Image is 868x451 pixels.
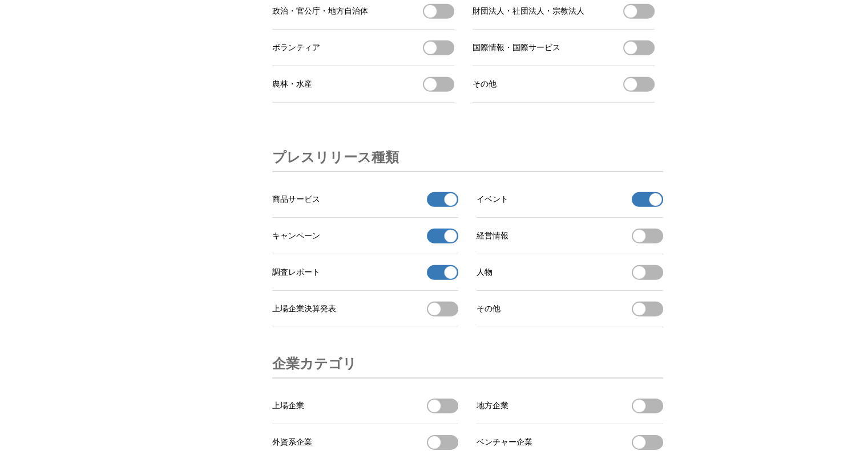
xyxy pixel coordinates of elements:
[272,304,336,314] span: 上場企業決算発表
[272,267,320,278] span: 調査レポート
[272,43,320,53] span: ボランティア
[272,231,320,241] span: キャンペーン
[272,194,320,205] span: 商品サービス
[473,6,584,17] span: 財団法人・社団法人・宗教法人
[272,79,312,90] span: 農林・水産
[477,437,532,448] span: ベンチャー企業
[272,437,312,448] span: 外資系企業
[473,79,496,90] span: その他
[272,144,399,171] h3: プレスリリース種類
[477,267,492,278] span: 人物
[272,350,357,377] h3: 企業カテゴリ
[477,304,500,314] span: その他
[272,401,304,411] span: 上場企業
[473,43,560,53] span: 国際情報・国際サービス
[477,194,508,205] span: イベント
[272,6,368,17] span: 政治・官公庁・地方自治体
[477,401,508,411] span: 地方企業
[477,231,508,241] span: 経営情報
